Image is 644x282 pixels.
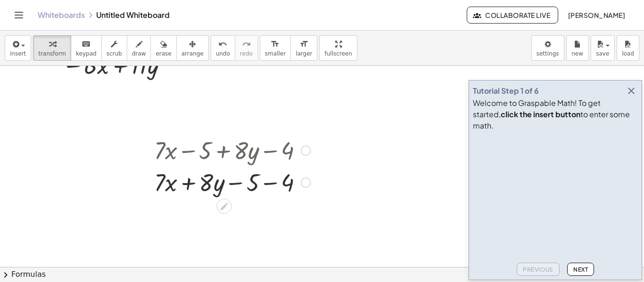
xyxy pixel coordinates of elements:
[235,35,258,61] button: redoredo
[501,109,580,119] b: click the insert button
[296,50,312,57] span: larger
[33,35,71,61] button: transform
[156,50,171,57] span: erase
[260,35,291,61] button: format_sizesmaller
[11,8,26,23] button: Toggle navigation
[475,11,550,19] span: Collaborate Live
[150,35,176,61] button: erase
[290,35,317,61] button: format_sizelarger
[216,50,230,57] span: undo
[240,50,253,57] span: redo
[10,50,26,57] span: insert
[299,39,308,50] i: format_size
[38,10,85,20] a: Whiteboards
[132,50,146,57] span: draw
[573,266,588,273] span: Next
[242,39,251,50] i: redo
[271,39,280,50] i: format_size
[319,35,357,61] button: fullscreen
[568,11,625,19] span: [PERSON_NAME]
[467,7,558,24] button: Collaborate Live
[216,199,231,214] div: Edit math
[211,35,235,61] button: undoundo
[560,7,633,24] button: [PERSON_NAME]
[567,263,594,276] button: Next
[182,50,204,57] span: arrange
[473,85,539,97] div: Tutorial Step 1 of 6
[324,50,352,57] span: fullscreen
[218,39,227,50] i: undo
[127,35,151,61] button: draw
[622,50,634,57] span: load
[107,50,122,57] span: scrub
[591,35,615,61] button: save
[5,35,31,61] button: insert
[531,35,564,61] button: settings
[566,35,589,61] button: new
[71,35,102,61] button: keyboardkeypad
[176,35,209,61] button: arrange
[571,50,583,57] span: new
[537,50,559,57] span: settings
[82,39,91,50] i: keyboard
[617,35,639,61] button: load
[265,50,286,57] span: smaller
[38,50,66,57] span: transform
[473,97,638,131] div: Welcome to Graspable Math! To get started, to enter some math.
[101,35,127,61] button: scrub
[76,50,97,57] span: keypad
[596,50,609,57] span: save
